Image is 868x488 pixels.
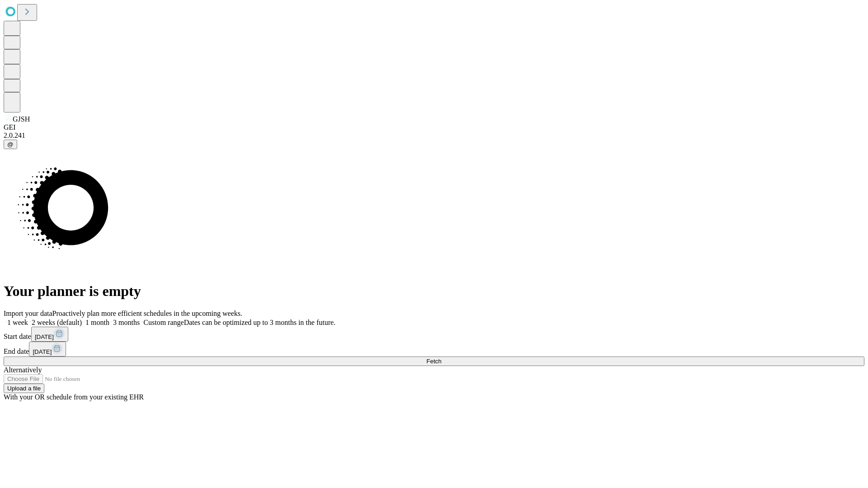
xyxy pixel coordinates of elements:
button: Fetch [4,357,864,366]
span: Alternatively [4,366,42,374]
span: Dates can be optimized up to 3 months in the future. [184,319,335,326]
div: End date [4,342,864,357]
span: GJSH [13,115,30,123]
span: @ [7,141,14,148]
span: With your OR schedule from your existing EHR [4,393,144,401]
span: 1 week [7,319,28,326]
div: Start date [4,327,864,342]
span: Proactively plan more efficient schedules in the upcoming weeks. [52,310,242,317]
button: @ [4,140,17,149]
div: 2.0.241 [4,131,864,140]
button: [DATE] [29,342,66,357]
span: Fetch [426,358,441,365]
button: Upload a file [4,384,44,393]
span: 3 months [113,319,140,326]
div: GEI [4,123,864,131]
span: [DATE] [33,348,52,355]
span: Import your data [4,310,52,317]
span: [DATE] [35,333,54,340]
span: 2 weeks (default) [32,319,82,326]
span: Custom range [143,319,184,326]
button: [DATE] [31,327,68,342]
span: 1 month [85,319,109,326]
h1: Your planner is empty [4,283,864,300]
